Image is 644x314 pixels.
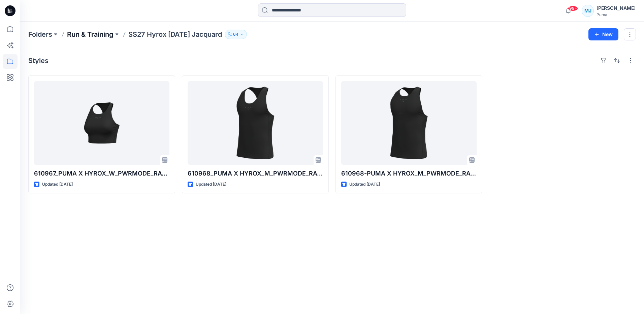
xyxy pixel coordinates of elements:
p: SS27 Hyrox [DATE] Jacquard [128,30,222,39]
button: 64 [225,30,247,39]
h4: Styles [28,57,49,65]
p: 64 [233,31,238,38]
a: 610968-PUMA X HYROX_M_PWRMODE_RACE_TEE_V1 [341,81,477,165]
p: Updated [DATE] [196,181,226,188]
div: Puma [597,12,636,17]
a: 610967_PUMA X HYROX_W_PWRMODE_RACE_TEE [34,81,169,165]
span: 99+ [568,6,578,11]
p: Updated [DATE] [349,181,380,188]
p: 610968_PUMA X HYROX_M_PWRMODE_RACE_TEE_V2 [188,169,323,178]
a: Folders [28,30,52,39]
p: Updated [DATE] [42,181,73,188]
a: 610968_PUMA X HYROX_M_PWRMODE_RACE_TEE_V2 [188,81,323,165]
div: MJ [582,5,594,17]
a: Run & Training [67,30,114,39]
div: [PERSON_NAME] [597,4,636,12]
p: 610967_PUMA X HYROX_W_PWRMODE_RACE_TEE [34,169,169,178]
p: 610968-PUMA X HYROX_M_PWRMODE_RACE_TEE_V1 [341,169,477,178]
button: New [588,28,618,40]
